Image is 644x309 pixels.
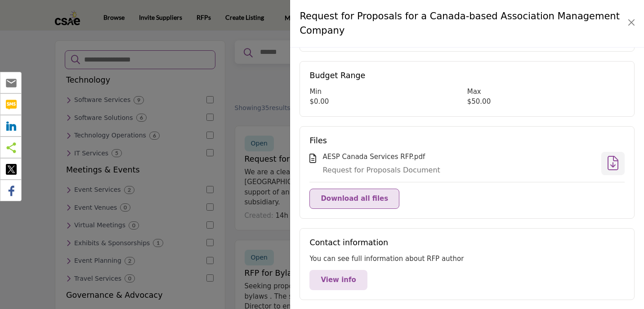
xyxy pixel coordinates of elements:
[309,88,322,96] span: Min
[309,270,367,290] button: View info
[309,254,625,264] div: You can see full information about RFP author
[309,71,625,80] h5: Budget Range
[309,238,625,247] h5: Contact information
[309,136,625,146] h5: Files
[309,189,399,209] button: Download all files
[300,9,625,38] h4: Request for Proposals for a Canada-based Association Management Company
[321,276,356,284] span: View info
[321,194,388,203] span: Download all files
[467,97,491,106] span: $50.00
[322,166,440,174] span: Request for Proposals Document
[322,152,595,162] div: AESP Canada Services RFP.pdf
[467,88,481,96] span: Max
[309,97,329,106] span: $0.00
[625,16,638,29] button: Close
